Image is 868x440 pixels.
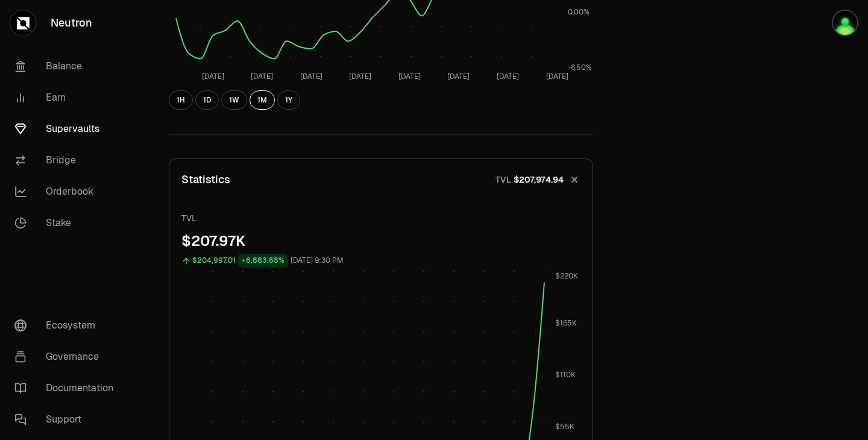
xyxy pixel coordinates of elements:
[5,176,130,207] a: Orderbook
[349,72,371,81] tspan: [DATE]
[300,72,322,81] tspan: [DATE]
[192,254,236,268] div: $204,997.01
[832,10,858,36] img: Anogueira
[291,254,344,268] div: [DATE] 9:30 PM
[181,212,580,224] p: TVL
[5,341,130,372] a: Governance
[5,372,130,404] a: Documentation
[5,207,130,239] a: Stake
[5,145,130,176] a: Bridge
[181,171,230,188] p: Statistics
[514,174,564,186] span: $207,974.94
[5,404,130,435] a: Support
[5,113,130,145] a: Supervaults
[169,90,193,110] button: 1H
[497,72,519,81] tspan: [DATE]
[169,159,593,200] button: StatisticsTVL$207,974.94
[447,72,470,81] tspan: [DATE]
[5,82,130,113] a: Earn
[555,318,577,328] tspan: $165K
[555,271,578,281] tspan: $220K
[238,254,288,268] div: +6,883.88%
[398,72,421,81] tspan: [DATE]
[250,90,275,110] button: 1M
[221,90,247,110] button: 1W
[5,310,130,341] a: Ecosystem
[546,72,568,81] tspan: [DATE]
[555,370,576,380] tspan: $110K
[568,7,590,17] tspan: 0.00%
[202,72,224,81] tspan: [DATE]
[495,174,511,186] p: TVL
[277,90,300,110] button: 1Y
[195,90,219,110] button: 1D
[251,72,273,81] tspan: [DATE]
[568,63,592,72] tspan: -6.50%
[5,51,130,82] a: Balance
[555,422,574,432] tspan: $55K
[181,231,580,251] div: $207.97K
